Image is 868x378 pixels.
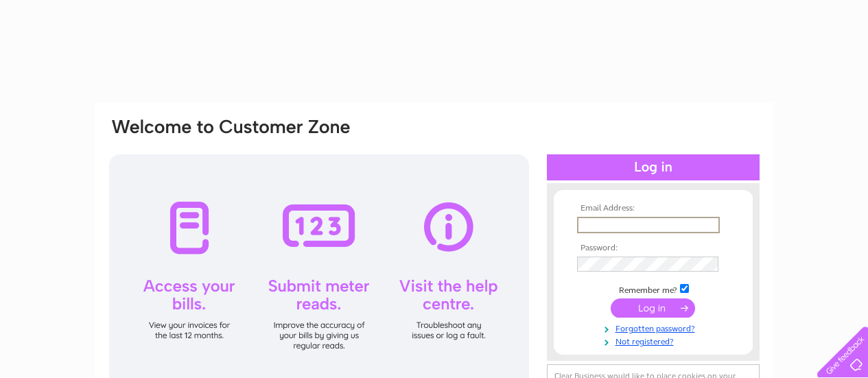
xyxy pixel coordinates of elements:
th: Email Address: [574,204,733,213]
a: Forgotten password? [577,321,733,334]
th: Password: [574,244,733,253]
a: Not registered? [577,334,733,347]
td: Remember me? [574,282,733,296]
input: Submit [611,298,695,318]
